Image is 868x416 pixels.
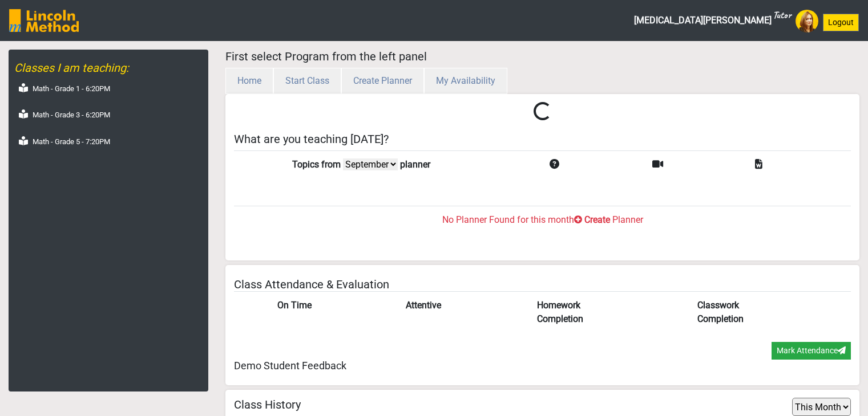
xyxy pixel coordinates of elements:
button: Start Class [273,68,341,94]
span: Planner [612,214,643,225]
a: Home [225,75,273,86]
label: Create [584,213,610,227]
label: Math - Grade 1 - 6:20PM [33,83,110,95]
label: No Planner Found for this month [442,213,574,227]
img: Avatar [796,10,818,32]
th: On Time [271,292,399,333]
a: Math - Grade 1 - 6:20PM [14,79,208,101]
button: My Availability [424,68,507,94]
button: Logout [823,14,859,31]
button: Mark Attendance [772,342,851,360]
a: Math - Grade 3 - 6:20PM [14,105,208,128]
th: Attentive [399,292,530,333]
th: Classwork Completion [691,292,851,333]
h5: What are you teaching [DATE]? [234,132,851,146]
td: Topics from planner [285,150,543,178]
sup: Tutor [773,9,791,21]
h5: Class History [234,398,301,411]
a: Math - Grade 5 - 7:20PM [14,132,208,154]
a: No Planner Found for this month Create Planner [234,178,851,243]
h5: Classes I am teaching: [14,61,208,75]
img: SGY6awQAAAABJRU5ErkJggg== [9,9,79,32]
a: My Availability [424,75,507,86]
h5: First select Program from the left panel [225,50,859,63]
button: Home [225,68,273,94]
label: Math - Grade 3 - 6:20PM [33,109,110,121]
a: Start Class [273,75,341,86]
h5: Demo Student Feedback [234,360,851,372]
a: Create Planner [341,75,424,86]
button: Create Planner [341,68,424,94]
label: Math - Grade 5 - 7:20PM [33,136,110,148]
span: [MEDICAL_DATA][PERSON_NAME] [634,9,791,32]
h5: Class Attendance & Evaluation [234,278,851,291]
th: Homework Completion [530,292,691,333]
